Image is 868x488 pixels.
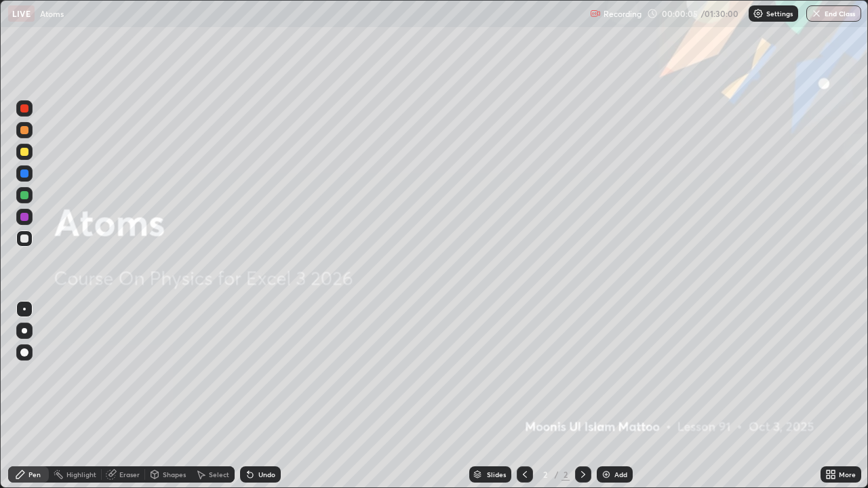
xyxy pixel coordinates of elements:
img: class-settings-icons [753,8,764,19]
img: add-slide-button [601,469,612,480]
div: Highlight [66,471,96,478]
div: Add [614,471,627,478]
button: End Class [806,5,861,22]
img: recording.375f2c34.svg [590,8,601,19]
div: / [555,470,559,479]
div: Shapes [163,471,186,478]
p: Settings [766,10,793,17]
img: end-class-cross [811,8,822,19]
p: Recording [604,9,642,19]
p: Atoms [40,8,64,19]
div: 2 [561,468,570,481]
p: LIVE [12,8,31,19]
div: More [839,471,856,478]
div: Slides [487,471,506,478]
div: 2 [538,470,552,479]
div: Eraser [119,471,140,478]
div: Pen [28,471,41,478]
div: Undo [258,471,275,478]
div: Select [209,471,229,478]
